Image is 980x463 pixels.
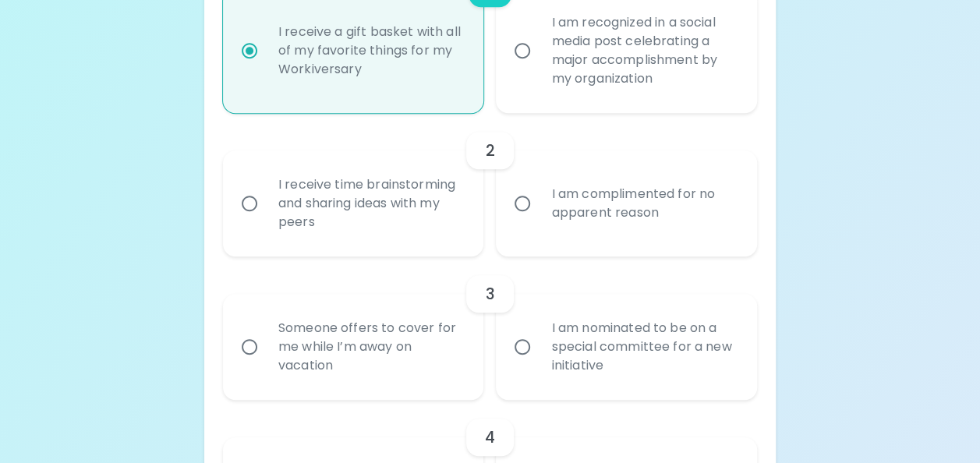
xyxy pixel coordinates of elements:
div: Someone offers to cover for me while I’m away on vacation [266,300,476,394]
h6: 3 [485,281,494,306]
h6: 4 [485,425,495,450]
div: choice-group-check [223,113,757,256]
div: I am nominated to be on a special committee for a new initiative [539,300,748,394]
div: I am complimented for no apparent reason [539,166,748,241]
div: choice-group-check [223,256,757,400]
h6: 2 [485,138,494,163]
div: I receive time brainstorming and sharing ideas with my peers [266,157,476,250]
div: I receive a gift basket with all of my favorite things for my Workiversary [266,4,476,97]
